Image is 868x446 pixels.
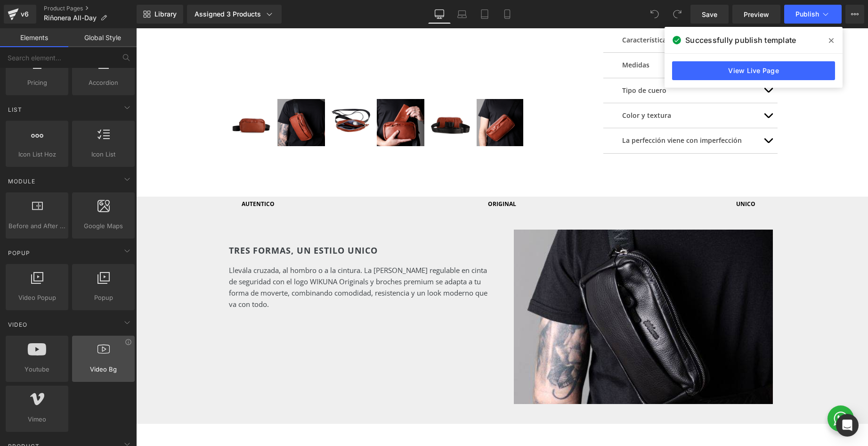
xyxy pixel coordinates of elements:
[486,107,623,117] p: La perfección viene con imperfección
[244,171,488,180] h6: ORIGINAL
[8,78,65,88] span: Pricing
[7,248,31,257] span: Popup
[428,5,451,24] a: Desktop
[8,364,65,374] span: Youtube
[291,71,338,118] img: Riñonera All-Day - Cuero Cognac (PRE-VENTA LANZAMIENTO)
[496,5,519,24] a: Mobile
[8,293,65,303] span: Video Popup
[68,28,137,47] a: Global Style
[44,14,97,22] span: Riñonera All-Day
[44,5,137,12] a: Product Pages
[7,105,23,114] span: List
[91,71,139,118] img: Riñonera All-Day - Cuero Cognac (PRE-VENTA LANZAMIENTO)
[486,32,623,42] p: Medidas
[19,8,31,20] div: v6
[8,149,65,159] span: Icon List Hoz
[451,5,473,24] a: Laptop
[75,149,132,159] span: Icon List
[473,5,496,24] a: Tablet
[75,293,132,303] span: Popup
[672,61,835,80] a: View Live Page
[125,339,132,346] div: View Information
[744,9,769,19] span: Preview
[836,414,859,437] div: Open Intercom Messenger
[486,57,623,67] p: Tipo de cuero
[784,5,842,24] button: Publish
[685,34,796,46] span: Successfully publish template
[141,71,189,118] img: Riñonera All-Day - Cuero Cognac (PRE-VENTA LANZAMIENTO)
[341,71,388,118] img: Riñonera All-Day - Cuero Cognac (PRE-VENTA LANZAMIENTO)
[75,221,132,231] span: Google Maps
[195,9,274,19] div: Assigned 3 Products
[702,9,717,19] span: Save
[486,82,623,92] p: Color y textura
[93,236,357,281] p: Llevála cruzada, al hombro o a la cintura. La [PERSON_NAME] regulable en cinta de seguridad con e...
[486,7,623,17] p: Características
[845,5,864,24] button: More
[795,10,819,18] span: Publish
[8,221,65,231] span: Before and After Images
[75,364,132,374] span: Video Bg
[488,171,732,180] h6: UNICO
[75,78,132,88] span: Accordion
[645,5,664,24] button: Undo
[4,5,36,24] a: v6
[732,5,780,24] a: Preview
[241,71,288,118] img: Riñonera All-Day - Cuero Cognac (PRE-VENTA LANZAMIENTO)
[8,414,65,424] span: Vimeo
[7,177,36,186] span: Module
[93,215,357,229] h2: TRES FORMAS, UN ESTILO UNICO
[154,10,177,18] span: Library
[7,320,28,329] span: Video
[137,5,183,24] a: New Library
[668,5,687,24] button: Redo
[191,71,239,118] img: Riñonera All-Day - Cuero Cognac (PRE-VENTA LANZAMIENTO)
